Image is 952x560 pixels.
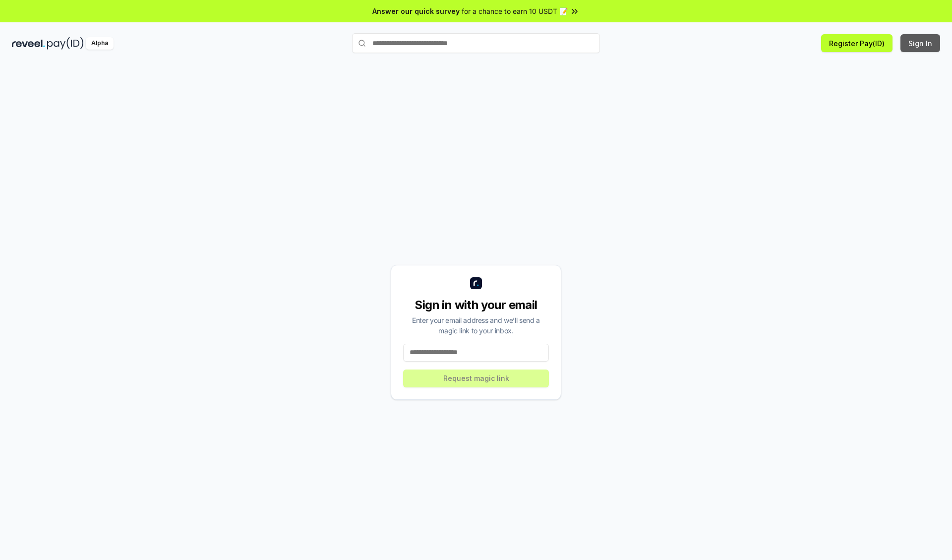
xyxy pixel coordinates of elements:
[47,37,84,50] img: pay_id
[372,6,460,16] span: Answer our quick survey
[821,34,892,52] button: Register Pay(ID)
[900,34,940,52] button: Sign In
[403,315,549,336] div: Enter your email address and we’ll send a magic link to your inbox.
[403,297,549,313] div: Sign in with your email
[470,277,482,289] img: logo_small
[86,37,114,50] div: Alpha
[12,37,45,50] img: reveel_dark
[462,6,568,16] span: for a chance to earn 10 USDT 📝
